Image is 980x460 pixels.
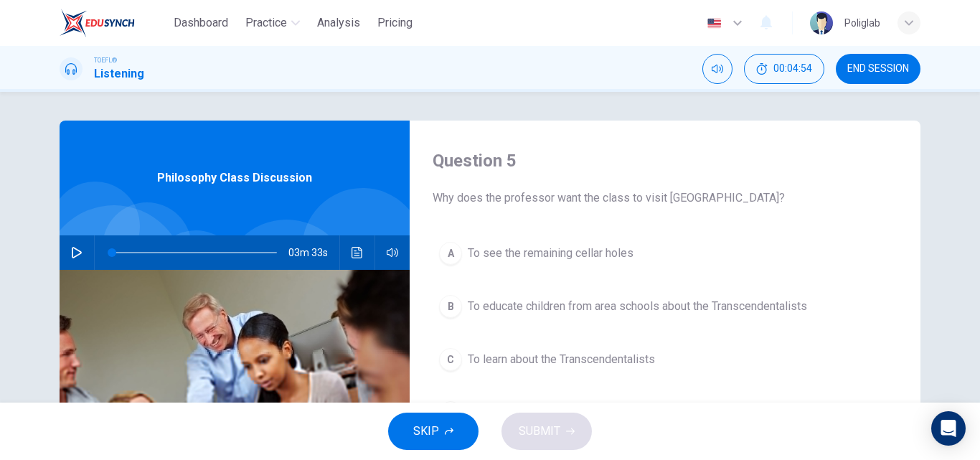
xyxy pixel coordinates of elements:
button: Pricing [372,10,418,36]
div: B [439,295,462,318]
div: D [439,401,462,424]
h4: Question 5 [433,149,897,172]
button: BTo educate children from area schools about the Transcendentalists [433,288,897,324]
button: Dashboard [168,10,234,36]
span: Analysis [317,14,360,32]
span: 03m 33s [288,235,339,270]
span: To educate children from area schools about the Transcendentalists [468,298,807,315]
span: Practice [245,14,287,32]
button: ATo see the remaining cellar holes [433,235,897,271]
img: EduSynch logo [60,9,135,37]
span: SKIP [413,421,439,441]
span: Dashboard [174,14,228,32]
div: Hide [744,54,824,84]
button: END SESSION [836,54,920,84]
img: en [705,18,723,29]
button: SKIP [388,413,479,450]
span: TOEFL® [94,55,117,65]
span: Pricing [377,14,413,32]
img: Profile picture [810,11,833,34]
span: Philosophy Class Discussion [157,169,312,187]
div: C [439,348,462,371]
span: 00:04:54 [773,63,812,75]
button: Analysis [311,10,366,36]
span: END SESSION [847,63,909,75]
a: EduSynch logo [60,9,168,37]
button: Click to see the audio transcription [346,235,369,270]
div: A [439,242,462,265]
div: Mute [702,54,732,84]
button: 00:04:54 [744,54,824,84]
span: To see the remaining cellar holes [468,245,633,262]
span: To learn about the Transcendentalists [468,351,655,368]
button: Practice [240,10,306,36]
h1: Listening [94,65,144,83]
button: CTo learn about the Transcendentalists [433,342,897,377]
div: Poliglab [844,14,880,32]
span: Why does the professor want the class to visit [GEOGRAPHIC_DATA]? [433,189,897,207]
div: Open Intercom Messenger [931,411,966,446]
button: DTo assist with a new Brook Farm project [433,395,897,431]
